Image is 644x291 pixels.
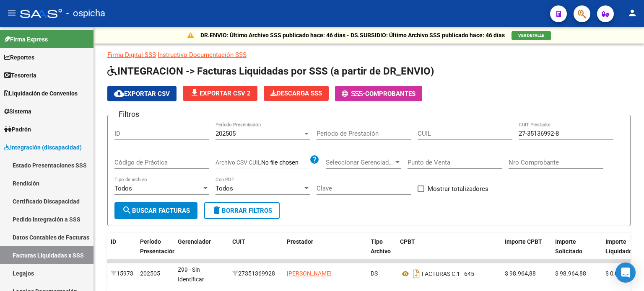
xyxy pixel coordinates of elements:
[107,51,156,59] a: Firma Digital SSS
[4,71,36,80] span: Tesorería
[615,263,636,283] div: Open Intercom Messenger
[367,233,397,270] datatable-header-cell: Tipo Archivo
[552,233,602,270] datatable-header-cell: Importe Solicitado
[66,4,105,23] span: - ospicha
[107,86,177,101] button: Exportar CSV
[518,33,544,38] span: VER DETALLE
[512,31,551,40] button: VER DETALLE
[140,238,176,255] span: Período Presentación
[4,89,78,98] span: Liquidación de Convenios
[114,88,124,98] mat-icon: cloud_download
[232,269,280,278] div: 27351369928
[400,267,498,281] div: 1 - 645
[111,269,133,278] div: 15973
[7,8,17,18] mat-icon: menu
[264,86,329,101] app-download-masive: Descarga masiva de comprobantes (adjuntos)
[287,238,313,245] span: Prestador
[4,35,48,44] span: Firma Express
[411,267,422,281] i: Descargar documento
[107,50,631,59] p: -
[4,107,31,116] span: Sistema
[204,202,280,219] button: Borrar Filtros
[4,125,31,134] span: Padrón
[627,8,637,18] mat-icon: person
[212,207,272,214] span: Borrar Filtros
[114,90,170,98] span: Exportar CSV
[428,184,488,194] span: Mostrar totalizadores
[4,53,34,62] span: Reportes
[283,233,367,270] datatable-header-cell: Prestador
[122,205,132,215] mat-icon: search
[400,238,415,245] span: CPBT
[261,159,309,167] input: Archivo CSV CUIL
[605,238,632,255] span: Importe Liquidado
[200,31,505,40] p: DR.ENVIO: Último Archivo SSS publicado hace: 46 días - DS.SUBSIDIO: Último Archivo SSS publicado ...
[122,207,190,214] span: Buscar Facturas
[397,233,501,270] datatable-header-cell: CPBT
[501,233,552,270] datatable-header-cell: Importe CPBT
[505,238,542,245] span: Importe CPBT
[178,238,211,245] span: Gerenciador
[555,270,586,277] span: $ 98.964,88
[605,270,621,277] span: $ 0,00
[107,233,137,270] datatable-header-cell: ID
[4,143,82,152] span: Integración (discapacidad)
[114,108,143,120] h3: Filtros
[270,90,322,97] span: Descarga SSS
[158,51,247,59] a: Instructivo Documentación SSS
[264,86,329,101] button: Descarga SSS
[174,233,229,270] datatable-header-cell: Gerenciador
[287,270,332,277] span: [PERSON_NAME]
[178,266,204,283] span: Z99 - Sin Identificar
[111,238,116,245] span: ID
[216,185,233,192] span: Todos
[216,159,261,166] span: Archivo CSV CUIL
[309,155,319,165] mat-icon: help
[365,90,415,98] span: Comprobantes
[505,270,536,277] span: $ 98.964,88
[232,238,245,245] span: CUIT
[342,90,365,98] span: -
[422,270,457,277] span: FACTURAS C:
[190,90,251,97] span: Exportar CSV 2
[107,65,434,77] span: INTEGRACION -> Facturas Liquidadas por SSS (a partir de DR_ENVIO)
[212,205,222,215] mat-icon: delete
[183,86,257,101] button: Exportar CSV 2
[137,233,174,270] datatable-header-cell: Período Presentación
[555,238,582,255] span: Importe Solicitado
[190,88,200,98] mat-icon: file_download
[114,202,197,219] button: Buscar Facturas
[335,86,422,101] button: -Comprobantes
[371,270,378,277] span: DS
[229,233,283,270] datatable-header-cell: CUIT
[140,270,160,277] span: 202505
[216,130,236,137] span: 202505
[371,238,391,255] span: Tipo Archivo
[114,185,132,192] span: Todos
[326,159,394,166] span: Seleccionar Gerenciador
